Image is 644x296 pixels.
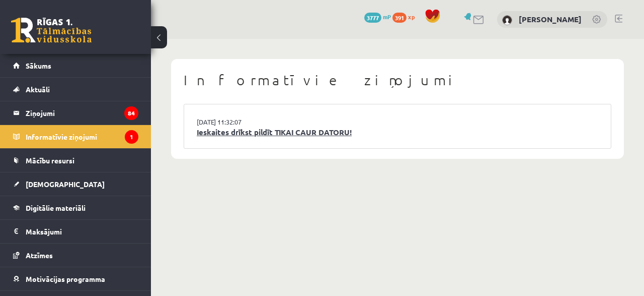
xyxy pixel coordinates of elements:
a: Sākums [13,54,138,77]
span: xp [408,13,415,21]
a: Ieskaites drīkst pildīt TIKAI CAUR DATORU! [197,127,598,138]
a: Motivācijas programma [13,267,138,290]
h1: Informatīvie ziņojumi [184,72,611,89]
span: Aktuāli [26,85,50,94]
span: 3777 [364,13,381,23]
legend: Maksājumi [26,220,138,243]
a: Ziņojumi84 [13,101,138,125]
span: Mācību resursi [26,156,74,165]
span: [DEMOGRAPHIC_DATA] [26,180,105,189]
i: 84 [124,106,138,120]
a: Maksājumi [13,220,138,243]
a: Mācību resursi [13,149,138,172]
a: Rīgas 1. Tālmācības vidusskola [11,18,92,43]
a: [DEMOGRAPHIC_DATA] [13,172,138,196]
a: Aktuāli [13,78,138,101]
a: Informatīvie ziņojumi1 [13,125,138,148]
legend: Informatīvie ziņojumi [26,125,138,148]
span: Sākums [26,61,51,70]
a: 391 xp [392,13,420,21]
span: Motivācijas programma [26,274,105,283]
span: Digitālie materiāli [26,203,86,212]
a: Digitālie materiāli [13,196,138,219]
a: 3777 mP [364,13,391,21]
span: mP [383,13,391,21]
span: 391 [392,13,407,23]
i: 1 [125,130,138,144]
a: [PERSON_NAME] [519,14,582,24]
legend: Ziņojumi [26,101,138,125]
a: [DATE] 11:32:07 [197,117,272,127]
a: Atzīmes [13,244,138,267]
span: Atzīmes [26,251,53,260]
img: Gvenda Liepiņa [502,15,512,25]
